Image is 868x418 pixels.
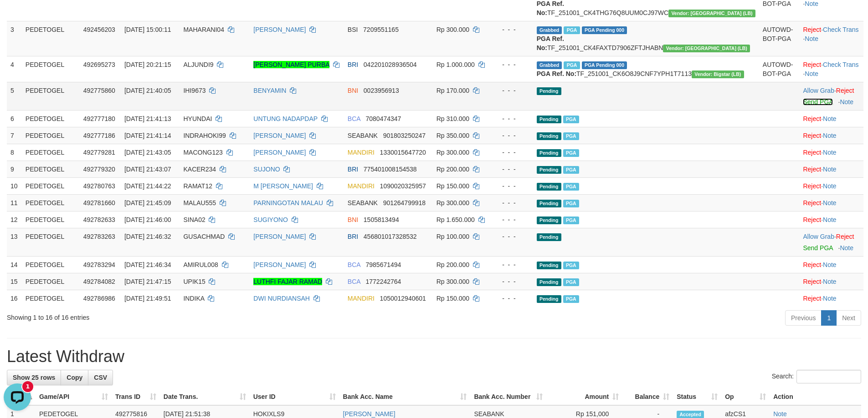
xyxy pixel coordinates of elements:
span: [DATE] 21:45:09 [124,199,171,206]
span: Grabbed [537,26,562,34]
span: Copy 456801017328532 to clipboard [364,233,417,240]
th: Status: activate to sort column ascending [673,388,721,405]
span: Pending [537,233,561,241]
span: [DATE] 21:47:15 [124,278,171,285]
span: Copy 042201028936504 to clipboard [364,61,417,68]
span: 492777186 [83,132,115,139]
span: Copy 1050012940601 to clipboard [380,295,426,302]
span: · [803,233,836,240]
a: Check Trans [823,61,859,68]
span: [DATE] 20:21:15 [124,61,171,68]
td: 6 [7,110,22,127]
td: 16 [7,290,22,307]
td: PEDETOGEL [22,21,80,56]
span: 492783263 [83,233,115,240]
span: Rp 300.000 [437,278,469,285]
td: · [799,211,863,228]
span: INDRAHOKI99 [183,132,226,139]
span: BCA [348,261,360,268]
a: Show 25 rows [7,370,61,385]
span: BCA [348,115,360,122]
td: AUTOWD-BOT-PGA [759,21,800,56]
span: Copy 7985671494 to clipboard [366,261,401,268]
td: · · [799,21,863,56]
a: Reject [803,149,821,156]
td: TF_251001_CK4FAXTD7906ZFTJHABN [533,21,759,56]
a: Next [836,310,861,326]
span: 492775860 [83,87,115,94]
td: · [799,290,863,307]
span: Rp 1.650.000 [437,216,475,223]
span: Pending [537,87,561,95]
button: Open LiveChat chat widget [4,4,31,31]
a: [PERSON_NAME] [253,132,306,139]
span: Pending [537,132,561,140]
td: AUTOWD-BOT-PGA [759,56,800,82]
a: Reject [803,216,821,223]
b: PGA Ref. No: [537,35,564,51]
span: Copy 1330015647720 to clipboard [380,149,426,156]
span: Copy 7209551165 to clipboard [363,26,399,33]
span: Copy [67,374,82,381]
span: 492779281 [83,149,115,156]
span: Rp 1.000.000 [437,61,475,68]
th: Amount: activate to sort column ascending [546,388,622,405]
td: · [799,194,863,211]
td: · [799,110,863,127]
span: 492456203 [83,26,115,33]
span: PGA [563,278,579,286]
a: Note [823,182,837,190]
span: · [803,87,836,94]
td: · [799,82,863,110]
a: [PERSON_NAME] PURBA [253,61,329,68]
a: Note [823,115,837,122]
span: PGA [563,295,579,303]
th: Balance: activate to sort column ascending [622,388,673,405]
span: 492777180 [83,115,115,122]
span: MANDIRI [348,149,375,156]
a: Reject [836,87,854,94]
a: [PERSON_NAME] [253,261,306,268]
td: 13 [7,228,22,256]
a: Reject [803,115,821,122]
a: Reject [803,199,821,206]
div: - - - [493,277,529,286]
td: TF_251001_CK6O8J9CNF7YPH1T7113 [533,56,759,82]
td: 3 [7,21,22,56]
th: User ID: activate to sort column ascending [250,388,339,405]
span: [DATE] 21:49:51 [124,295,171,302]
span: 492695273 [83,61,115,68]
span: 492786986 [83,295,115,302]
a: Note [805,35,818,42]
span: Vendor URL: https://dashboard.q2checkout.com/secure [668,10,755,17]
span: CSV [94,374,107,381]
span: SEABANK [348,132,378,139]
a: Allow Grab [803,233,834,240]
td: 15 [7,273,22,290]
a: LUTHFI FAJAR RAMAD [253,278,322,285]
span: MALAU555 [183,199,216,206]
a: CSV [88,370,113,385]
span: BCA [348,278,360,285]
td: PEDETOGEL [22,290,80,307]
div: New messages notification [22,1,33,12]
a: Reject [803,278,821,285]
span: [DATE] 21:41:14 [124,132,171,139]
td: PEDETOGEL [22,82,80,110]
a: Reject [803,295,821,302]
td: PEDETOGEL [22,161,80,177]
span: Copy 901803250247 to clipboard [383,132,426,139]
span: MACONG123 [183,149,222,156]
span: Pending [537,166,561,174]
span: Copy 1090020325957 to clipboard [380,182,426,190]
td: PEDETOGEL [22,228,80,256]
span: PGA [563,262,579,269]
span: PGA [563,149,579,157]
span: PGA [563,116,579,123]
span: Marked by afzCS1 [564,61,580,69]
a: Reject [803,26,821,33]
span: Rp 350.000 [437,132,469,139]
a: SUJONO [253,166,280,173]
label: Search: [772,370,861,383]
th: Op: activate to sort column ascending [721,388,770,405]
